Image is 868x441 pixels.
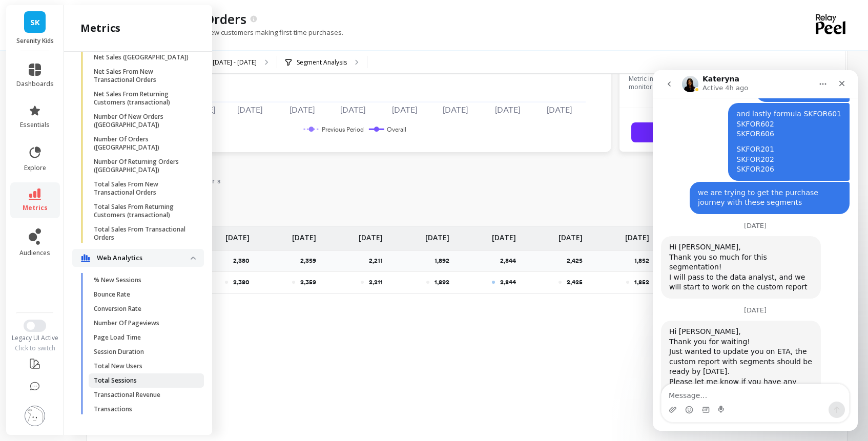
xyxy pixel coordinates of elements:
p: Total Sessions [94,376,137,385]
p: 1,852 [634,257,655,265]
p: Bounce Rate [94,290,130,299]
p: Input your monthly/quarterly goals for each Metric in the web dashboard and Peel will monitor how... [629,67,770,91]
p: [DATE] [425,226,449,243]
p: 2,425 [567,257,589,265]
p: [DATE] [625,226,649,243]
h2: metrics [80,21,120,35]
p: Number Of New Orders ([GEOGRAPHIC_DATA]) [94,113,192,129]
span: SK [30,16,40,28]
p: [DATE] [292,226,316,243]
nav: Tabs [86,167,848,191]
p: 2,211 [369,278,383,286]
p: Session Duration [94,348,144,356]
p: Net Sales From New Transactional Orders [94,68,192,84]
p: [DATE] [359,226,383,243]
p: Total Sales From Transactional Orders [94,225,192,242]
p: 2,380 [233,278,250,286]
p: [DATE] [225,226,250,243]
p: Transactions [94,405,132,413]
p: Net Sales From Returning Customers (transactional) [94,90,192,107]
div: Click to switch [6,344,64,352]
p: 1,892 [435,278,449,286]
p: Segment Analysis [297,58,347,67]
span: explore [24,164,46,172]
span: audiences [19,249,50,257]
span: metrics [23,204,48,212]
p: 1,892 [435,257,456,265]
span: dashboards [16,80,54,88]
p: Number Of Orders ([GEOGRAPHIC_DATA]) [94,135,192,152]
p: Transactional Revenue [94,391,160,399]
p: Total Sales From New Transactional Orders [94,180,192,197]
p: The number of orders placed by new customers making first-time purchases. [86,28,343,37]
p: Web Analytics [97,253,191,263]
p: Total Sales From Returning Customers (transactional) [94,203,192,219]
p: [DATE] [559,226,583,243]
button: Learn More [631,122,840,142]
p: 2,844 [500,257,522,265]
p: Serenity Kids [16,37,54,45]
img: profile picture [25,406,45,426]
p: 2,380 [233,257,256,265]
p: Number Of Returning Orders ([GEOGRAPHIC_DATA]) [94,158,192,174]
button: Switch to New UI [24,320,46,332]
p: % New Sessions [94,276,141,284]
p: 2,359 [300,278,316,286]
p: 2,844 [500,278,516,286]
p: [DATE] [492,226,516,243]
iframe: Intercom live chat [653,70,858,431]
p: 2,211 [369,257,389,265]
p: 1,852 [634,278,649,286]
p: Page Load Time [94,333,141,342]
p: Net Sales ([GEOGRAPHIC_DATA]) [94,53,189,61]
span: essentials [20,121,50,129]
p: Number Of Pageviews [94,319,159,327]
p: 2,359 [300,257,322,265]
p: 2,425 [567,278,583,286]
p: Total New Users [94,362,142,370]
div: Legacy UI Active [6,334,64,342]
img: navigation item icon [80,254,91,262]
img: down caret icon [191,257,196,260]
p: Conversion Rate [94,305,141,313]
